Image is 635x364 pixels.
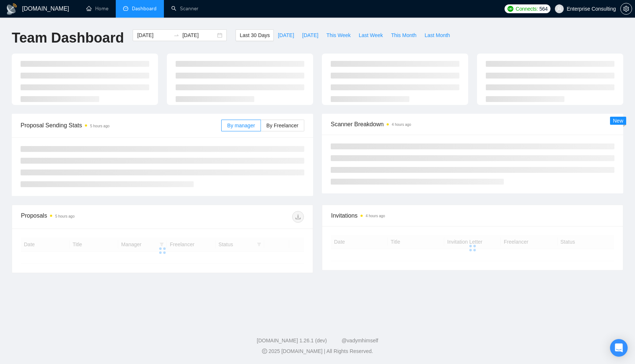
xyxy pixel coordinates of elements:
[322,29,355,41] button: This Week
[12,29,124,47] h1: Team Dashboard
[387,29,420,41] button: This Month
[613,118,623,124] span: New
[236,29,274,41] button: Last 30 Days
[610,339,628,357] div: Open Intercom Messenger
[359,31,383,39] span: Last Week
[182,31,216,39] input: End date
[331,211,614,220] span: Invitations
[21,121,221,130] span: Proposal Sending Stats
[620,6,632,12] a: setting
[420,29,454,41] button: Last Month
[424,31,450,39] span: Last Month
[539,5,548,13] span: 564
[262,349,267,354] span: copyright
[355,29,387,41] button: Last Week
[171,6,198,12] a: searchScanner
[341,338,378,343] a: @vadymhimself
[173,32,179,38] span: swap-right
[90,124,110,128] time: 5 hours ago
[86,6,108,12] a: homeHome
[620,3,632,15] button: setting
[516,5,538,13] span: Connects:
[507,6,513,12] img: upwork-logo.png
[326,31,351,39] span: This Week
[392,123,411,127] time: 4 hours ago
[366,214,385,218] time: 4 hours ago
[298,29,322,41] button: [DATE]
[302,31,318,39] span: [DATE]
[55,214,75,218] time: 5 hours ago
[257,338,327,343] a: [DOMAIN_NAME] 1.26.1 (dev)
[132,6,157,12] span: Dashboard
[6,3,18,15] img: logo
[391,31,416,39] span: This Month
[173,32,179,38] span: to
[274,29,298,41] button: [DATE]
[331,120,614,129] span: Scanner Breakdown
[557,6,562,11] span: user
[621,6,632,12] span: setting
[240,31,270,39] span: Last 30 Days
[123,6,128,11] span: dashboard
[278,31,294,39] span: [DATE]
[137,31,171,39] input: Start date
[227,123,255,128] span: By manager
[266,123,298,128] span: By Freelancer
[21,211,162,223] div: Proposals
[6,347,629,355] div: 2025 [DOMAIN_NAME] | All Rights Reserved.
